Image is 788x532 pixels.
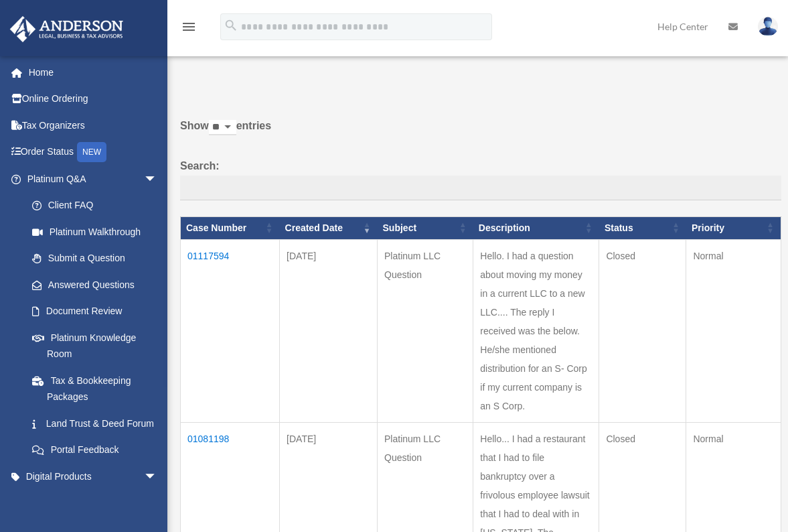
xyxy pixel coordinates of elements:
[19,324,171,367] a: Platinum Knowledge Room
[9,139,177,166] a: Order StatusNEW
[686,217,781,240] th: Priority: activate to sort column ascending
[19,218,171,245] a: Platinum Walkthrough
[181,23,197,35] a: menu
[77,142,106,162] div: NEW
[9,86,177,113] a: Online Ordering
[758,17,778,36] img: User Pic
[180,157,781,201] label: Search:
[9,59,177,86] a: Home
[6,16,127,42] img: Anderson Advisors Platinum Portal
[19,298,171,325] a: Document Review
[181,239,280,422] td: 01117594
[19,410,171,437] a: Land Trust & Deed Forum
[181,217,280,240] th: Case Number: activate to sort column ascending
[473,239,599,422] td: Hello. I had a question about moving my money in a current LLC to a new LLC.... The reply I recei...
[19,192,171,219] a: Client FAQ
[144,463,171,490] span: arrow_drop_down
[224,18,238,33] i: search
[473,217,599,240] th: Description: activate to sort column ascending
[19,367,171,410] a: Tax & Bookkeeping Packages
[19,271,164,298] a: Answered Questions
[280,239,378,422] td: [DATE]
[180,117,781,149] label: Show entries
[19,245,171,272] a: Submit a Question
[9,463,177,490] a: Digital Productsarrow_drop_down
[181,19,197,35] i: menu
[9,165,171,192] a: Platinum Q&Aarrow_drop_down
[599,217,686,240] th: Status: activate to sort column ascending
[9,112,177,139] a: Tax Organizers
[19,437,171,464] a: Portal Feedback
[599,239,686,422] td: Closed
[686,239,781,422] td: Normal
[180,176,781,201] input: Search:
[280,217,378,240] th: Created Date: activate to sort column ascending
[209,120,236,135] select: Showentries
[378,239,473,422] td: Platinum LLC Question
[144,165,171,193] span: arrow_drop_down
[378,217,473,240] th: Subject: activate to sort column ascending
